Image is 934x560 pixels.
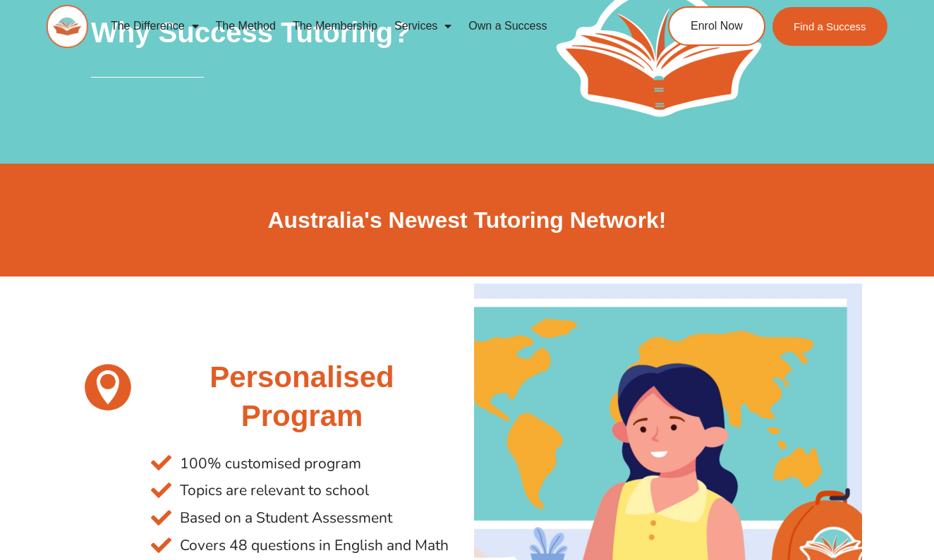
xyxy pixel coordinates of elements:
a: Services [386,10,460,42]
a: Enrol Now [668,6,765,46]
a: Find a Success [772,7,887,46]
nav: Menu [102,10,620,42]
span: Based on a Student Assessment [176,504,392,532]
a: The Difference [102,10,207,42]
h2: Personalised Program [151,358,453,435]
span: Enrol Now [691,20,743,32]
a: The Membership [284,10,386,42]
span: 100% customised program [176,450,361,477]
a: Own a Success [460,10,555,42]
span: Find a Success [794,21,866,32]
span: Topics are relevant to school [176,477,369,504]
h2: Australia's Newest Tutoring Network! [72,206,862,236]
span: Covers 48 questions in English and Math [176,532,449,559]
a: The Method [207,10,284,42]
